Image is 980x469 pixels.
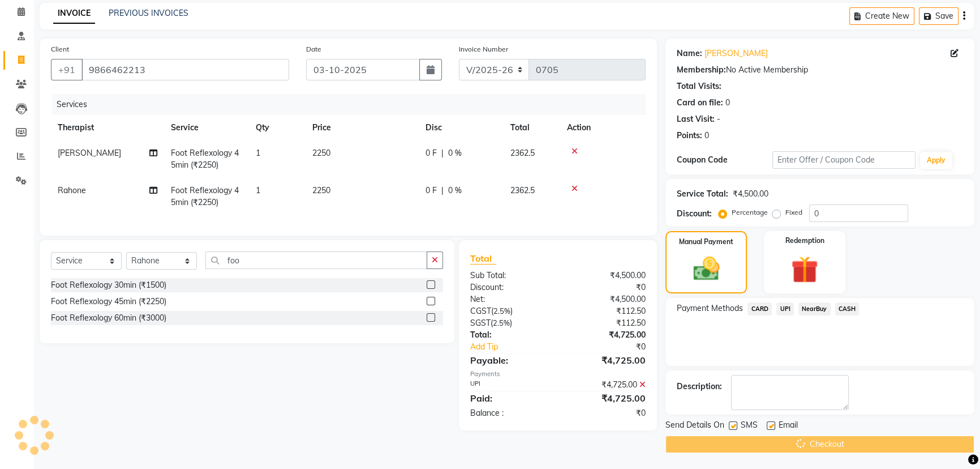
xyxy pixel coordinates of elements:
div: Payable: [462,353,558,367]
div: Coupon Code [677,154,772,166]
input: Enter Offer / Coupon Code [772,151,915,169]
span: Total [470,253,496,265]
span: | [441,185,444,197]
div: Discount: [677,208,712,220]
div: ₹112.50 [558,305,654,317]
label: Invoice Number [459,44,508,54]
a: Add Tip [462,341,574,353]
th: Total [504,115,560,140]
div: Foot Reflexology 45min (₹2250) [51,296,166,308]
a: [PERSON_NAME] [704,48,768,59]
span: CGST [470,306,491,316]
button: +91 [51,59,83,80]
span: CARD [747,302,772,315]
span: SGST [470,318,491,328]
span: 2.5% [493,318,510,327]
div: Discount: [462,282,558,293]
span: CASH [835,302,859,315]
span: 0 % [448,185,462,197]
span: Send Details On [665,419,724,433]
label: Fixed [785,207,802,218]
div: ( ) [462,317,558,329]
button: Save [919,7,958,25]
th: Therapist [51,115,164,140]
div: ₹4,725.00 [558,329,654,341]
span: 2362.5 [510,148,535,158]
div: Card on file: [677,97,723,109]
div: UPI [462,379,558,391]
span: Email [779,419,798,433]
span: 2250 [312,148,330,158]
div: Payments [470,369,646,379]
span: NearBuy [798,302,831,315]
a: PREVIOUS INVOICES [109,8,188,18]
div: Paid: [462,391,558,405]
button: Create New [849,7,914,25]
div: Net: [462,293,558,305]
label: Manual Payment [679,237,733,247]
span: UPI [776,302,794,315]
div: - [717,113,720,125]
span: Foot Reflexology 45min (₹2250) [171,148,239,170]
div: ₹4,725.00 [558,353,654,367]
span: | [441,147,444,159]
span: 1 [256,148,260,158]
div: ₹4,500.00 [558,293,654,305]
span: 2250 [312,185,330,195]
div: ₹0 [558,282,654,293]
span: SMS [741,419,758,433]
span: Foot Reflexology 45min (₹2250) [171,185,239,207]
div: ₹4,500.00 [558,270,654,282]
div: ₹4,725.00 [558,379,654,391]
label: Percentage [732,207,768,218]
div: Service Total: [677,188,728,200]
th: Disc [419,115,504,140]
div: Foot Reflexology 60min (₹3000) [51,312,166,324]
span: Payment Methods [677,302,743,314]
div: Services [52,94,654,115]
div: Membership: [677,64,726,76]
button: Apply [920,152,952,169]
div: ₹0 [574,341,654,353]
div: Points: [677,130,702,142]
div: ₹0 [558,407,654,419]
div: No Active Membership [677,64,963,76]
input: Search or Scan [205,251,427,269]
div: Total: [462,329,558,341]
th: Price [306,115,419,140]
div: Description: [677,381,722,393]
div: 0 [704,130,709,142]
label: Date [306,44,321,54]
input: Search by Name/Mobile/Email/Code [81,59,289,80]
span: 2362.5 [510,185,535,195]
span: 0 F [425,185,437,197]
th: Action [560,115,646,140]
div: Name: [677,48,702,59]
div: ₹4,725.00 [558,391,654,405]
span: 0 % [448,147,462,159]
span: [PERSON_NAME] [58,148,121,158]
label: Redemption [785,236,824,246]
div: Last Visit: [677,113,715,125]
span: 0 F [425,147,437,159]
span: Rahone [58,185,86,195]
div: ₹4,500.00 [733,188,768,200]
div: Foot Reflexology 30min (₹1500) [51,279,166,291]
div: ( ) [462,305,558,317]
img: _gift.svg [783,253,827,287]
span: 1 [256,185,260,195]
span: 2.5% [493,306,510,315]
th: Service [164,115,249,140]
div: Balance : [462,407,558,419]
div: ₹112.50 [558,317,654,329]
div: 0 [725,97,730,109]
th: Qty [249,115,306,140]
div: Sub Total: [462,270,558,282]
img: _cash.svg [685,254,728,284]
div: Total Visits: [677,80,721,92]
a: INVOICE [53,3,95,24]
label: Client [51,44,69,54]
